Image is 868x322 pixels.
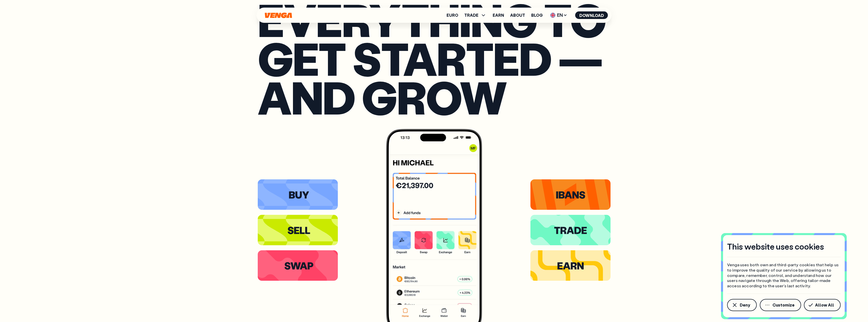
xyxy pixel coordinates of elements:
[550,13,556,18] img: flag-uk
[464,13,478,17] span: TRADE
[740,303,750,307] span: Deny
[727,241,824,252] h4: This website uses cookies
[447,13,458,17] a: Euro
[727,262,841,289] p: Venga uses both own and third-party cookies that help us to improve the quality of our service by...
[760,299,801,311] button: Customize
[493,13,504,17] a: Earn
[804,299,841,311] button: Allow All
[727,299,757,311] button: Deny
[575,11,608,19] button: Download
[510,13,525,17] a: About
[772,303,795,307] span: Customize
[531,13,543,17] a: Blog
[815,303,834,307] span: Allow All
[464,12,487,18] span: TRADE
[549,11,569,19] span: EN
[264,12,293,18] svg: Home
